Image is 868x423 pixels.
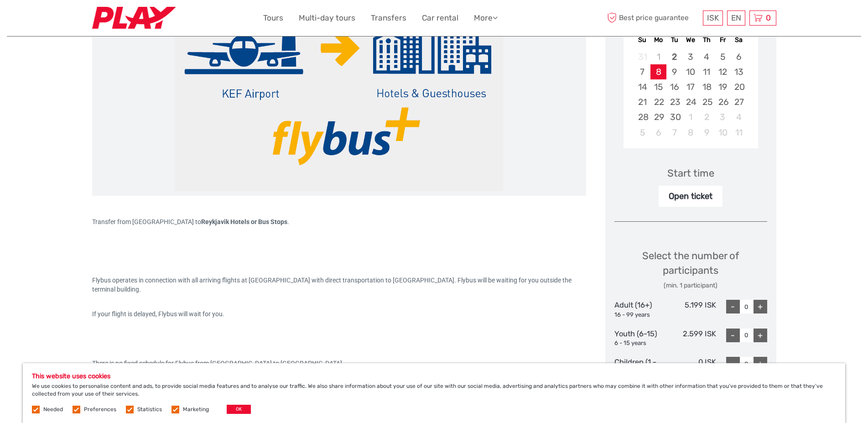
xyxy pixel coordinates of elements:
div: Choose Monday, September 15th, 2025 [650,79,666,94]
h5: This website uses cookies [32,372,836,380]
div: EN [727,10,745,26]
label: Needed [43,406,63,413]
div: Choose Tuesday, September 16th, 2025 [666,79,682,94]
div: We [682,34,698,46]
div: Children (1 - 5) [614,357,665,387]
div: Choose Wednesday, September 10th, 2025 [682,64,698,79]
div: Choose Thursday, September 4th, 2025 [699,49,715,64]
span: . [287,218,289,225]
div: Choose Sunday, October 5th, 2025 [634,125,650,140]
div: Not available Sunday, August 31st, 2025 [634,49,650,64]
label: Marketing [183,406,209,413]
img: Fly Play [92,7,176,29]
button: Open LiveChat chat widget [105,14,116,25]
span: Flybus operates in connection with all arriving flights at [GEOGRAPHIC_DATA] with direct transpor... [92,277,573,293]
div: Choose Sunday, September 28th, 2025 [634,110,650,125]
div: Fr [715,34,731,46]
div: - [726,300,740,313]
div: Su [634,34,650,46]
div: Choose Wednesday, October 1st, 2025 [682,110,698,125]
div: Choose Sunday, September 21st, 2025 [634,94,650,110]
label: Statistics [137,406,162,413]
div: Choose Friday, September 26th, 2025 [715,94,731,110]
div: Choose Wednesday, October 8th, 2025 [682,125,698,140]
div: Choose Wednesday, September 17th, 2025 [682,79,698,94]
div: + [754,329,767,342]
a: Multi-day tours [299,11,355,25]
div: Choose Thursday, October 9th, 2025 [699,125,715,140]
label: Preferences [84,406,116,413]
div: - [726,357,740,371]
div: Choose Friday, October 10th, 2025 [715,125,731,140]
div: Not available Monday, September 1st, 2025 [650,49,666,64]
div: 16 - 99 years [614,311,665,319]
div: Choose Sunday, September 14th, 2025 [634,79,650,94]
div: Tu [666,34,682,46]
span: Transfer from [GEOGRAPHIC_DATA] to [92,218,287,225]
div: 6 - 15 years [614,339,665,348]
div: Choose Friday, September 19th, 2025 [715,79,731,94]
div: Choose Monday, October 6th, 2025 [650,125,666,140]
a: Car rental [422,11,458,25]
div: Choose Monday, September 8th, 2025 [650,64,666,79]
span: ISK [707,13,719,22]
span: If your flight is delayed, Flybus will wait for you. [92,310,224,318]
div: Choose Friday, September 12th, 2025 [715,64,731,79]
div: Sa [731,34,747,46]
div: + [754,357,767,371]
div: Youth (6-15) [614,329,665,348]
div: month 2025-09 [626,49,755,140]
div: Open ticket [659,186,722,207]
div: Choose Monday, September 29th, 2025 [650,110,666,125]
a: Transfers [371,11,406,25]
div: Choose Saturday, October 11th, 2025 [731,125,747,140]
strong: Reykjavik Hotels or Bus Stops [201,218,287,225]
div: Choose Monday, September 22nd, 2025 [650,94,666,110]
div: Choose Friday, September 5th, 2025 [715,49,731,64]
div: Choose Tuesday, September 30th, 2025 [666,110,682,125]
div: + [754,300,767,313]
div: 5.199 ISK [665,300,716,319]
div: Adult (16+) [614,300,665,319]
div: Choose Thursday, September 25th, 2025 [699,94,715,110]
div: Choose Saturday, October 4th, 2025 [731,110,747,125]
div: Start time [667,166,714,180]
div: Choose Thursday, September 18th, 2025 [699,79,715,94]
span: There is no fixed schedule for Flybus from [GEOGRAPHIC_DATA] to [GEOGRAPHIC_DATA]. [92,360,344,367]
div: Select the number of participants [614,249,767,290]
div: Choose Tuesday, September 23rd, 2025 [666,94,682,110]
a: More [474,11,498,25]
div: - [726,329,740,342]
span: Best price guarantee [605,10,701,26]
button: OK [227,405,251,414]
div: Choose Tuesday, October 7th, 2025 [666,125,682,140]
div: Choose Tuesday, September 2nd, 2025 [666,49,682,64]
div: 0 ISK [665,357,716,387]
a: Tours [263,11,283,25]
div: Choose Tuesday, September 9th, 2025 [666,64,682,79]
div: 2.599 ISK [665,329,716,348]
span: 0 [764,13,772,22]
div: Choose Saturday, September 6th, 2025 [731,49,747,64]
div: Choose Saturday, September 20th, 2025 [731,79,747,94]
div: Choose Thursday, September 11th, 2025 [699,64,715,79]
p: We're away right now. Please check back later! [13,16,103,23]
div: Choose Friday, October 3rd, 2025 [715,110,731,125]
div: Choose Sunday, September 7th, 2025 [634,64,650,79]
div: Choose Saturday, September 13th, 2025 [731,64,747,79]
div: We use cookies to personalise content and ads, to provide social media features and to analyse ou... [23,363,845,423]
div: Choose Thursday, October 2nd, 2025 [699,110,715,125]
div: (min. 1 participant) [614,281,767,290]
div: Choose Wednesday, September 3rd, 2025 [682,49,698,64]
div: Choose Saturday, September 27th, 2025 [731,94,747,110]
div: Mo [650,34,666,46]
div: Th [699,34,715,46]
div: Choose Wednesday, September 24th, 2025 [682,94,698,110]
